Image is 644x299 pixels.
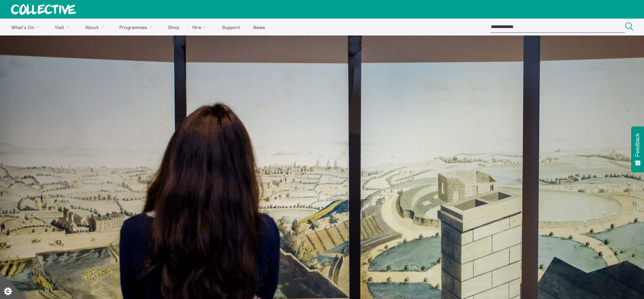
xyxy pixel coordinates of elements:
span: Feedback [635,133,641,157]
a: Support [216,19,246,35]
a: Shop [162,19,185,35]
a: News [247,19,271,35]
a: What's On [5,19,48,35]
a: Programmes [114,19,161,35]
a: Hire [187,19,215,35]
a: About [79,19,112,35]
button: Feedback - Show survey [631,126,644,172]
a: Visit [49,19,78,35]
